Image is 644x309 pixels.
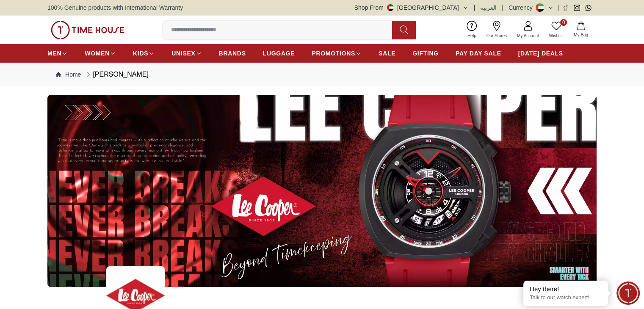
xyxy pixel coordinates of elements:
[85,49,110,58] span: WOMEN
[312,49,355,58] span: PROMOTIONS
[464,33,480,39] span: Help
[560,19,567,26] span: 0
[544,19,569,41] a: 0Wishlist
[379,46,395,61] a: SALE
[562,5,569,11] a: Facebook
[133,46,155,61] a: KIDS
[456,46,501,61] a: PAY DAY SALE
[462,19,481,41] a: Help
[263,49,295,58] span: LUGGAGE
[574,5,580,11] a: Instagram
[530,285,602,293] div: Hey there!
[312,46,362,61] a: PROMOTIONS
[502,3,503,12] span: |
[47,95,597,287] img: ...
[518,46,563,61] a: [DATE] DEALS
[354,3,469,12] button: Shop From[GEOGRAPHIC_DATA]
[481,19,512,41] a: Our Stores
[569,20,593,40] button: My Bag
[171,49,195,58] span: UNISEX
[514,33,542,39] span: My Account
[387,4,394,11] img: United Arab Emirates
[480,3,497,12] button: العربية
[47,3,183,12] span: 100% Genuine products with International Warranty
[263,46,295,61] a: LUGGAGE
[84,69,149,80] div: [PERSON_NAME]
[456,49,501,58] span: PAY DAY SALE
[616,281,640,305] div: Chat Widget
[557,3,559,12] span: |
[379,49,395,58] span: SALE
[47,63,597,86] nav: Breadcrumb
[570,32,591,38] span: My Bag
[518,49,563,58] span: [DATE] DEALS
[474,3,475,12] span: |
[47,46,68,61] a: MEN
[56,70,81,79] a: Home
[219,46,246,61] a: BRANDS
[530,294,602,301] p: Talk to our watch expert!
[171,46,202,61] a: UNISEX
[509,3,536,12] div: Currency
[85,46,116,61] a: WOMEN
[219,49,246,58] span: BRANDS
[585,5,591,11] a: Whatsapp
[47,49,61,58] span: MEN
[483,33,510,39] span: Our Stores
[51,21,124,39] img: ...
[412,49,439,58] span: GIFTING
[133,49,148,58] span: KIDS
[412,46,439,61] a: GIFTING
[546,33,567,39] span: Wishlist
